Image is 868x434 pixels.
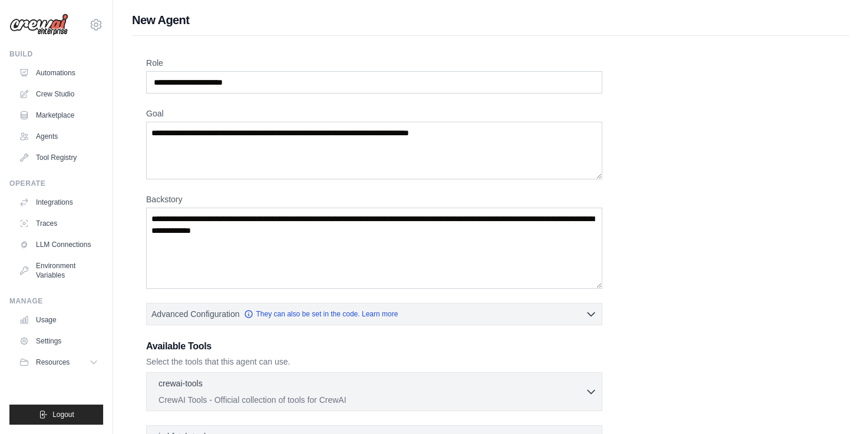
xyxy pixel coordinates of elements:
h3: Available Tools [146,339,602,353]
div: Build [9,49,103,59]
button: Logout [9,405,103,425]
span: Resources [36,358,70,367]
div: Manage [9,296,103,306]
button: crewai-tools CrewAI Tools - Official collection of tools for CrewAI [151,378,597,406]
a: Crew Studio [14,85,103,104]
a: LLM Connections [14,235,103,254]
button: Advanced Configuration They can also be set in the code. Learn more [147,303,602,325]
a: Automations [14,64,103,82]
a: Settings [14,332,103,350]
label: Backstory [146,193,602,205]
span: Advanced Configuration [151,308,239,320]
a: Environment Variables [14,256,103,285]
p: crewai-tools [159,378,203,389]
p: CrewAI Tools - Official collection of tools for CrewAI [159,394,585,406]
label: Goal [146,108,602,119]
a: Tool Registry [14,148,103,167]
span: Logout [52,410,74,419]
a: Agents [14,127,103,146]
label: Role [146,57,602,69]
button: Resources [14,353,103,372]
h1: New Agent [132,12,849,28]
a: They can also be set in the code. Learn more [244,309,398,319]
a: Integrations [14,193,103,212]
img: Logo [9,14,68,36]
p: Select the tools that this agent can use. [146,356,602,368]
a: Traces [14,214,103,233]
a: Marketplace [14,106,103,125]
div: Operate [9,179,103,188]
a: Usage [14,311,103,329]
